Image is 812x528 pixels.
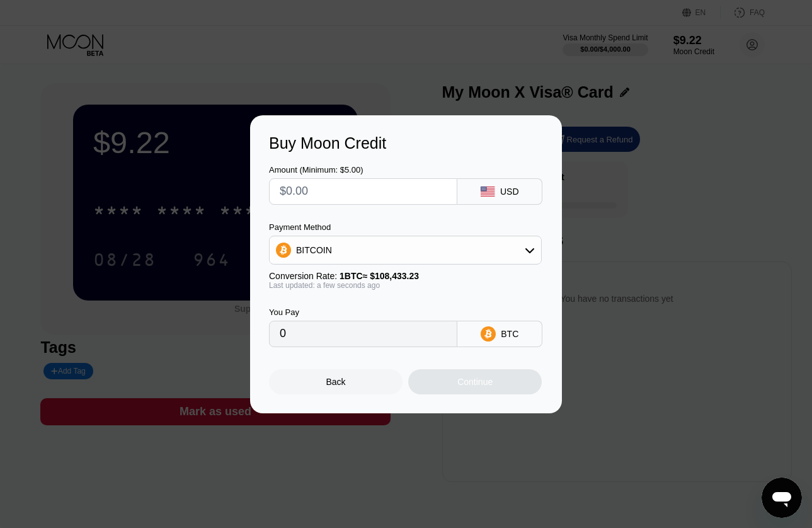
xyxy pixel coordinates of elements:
[762,478,802,518] iframe: Button to launch messaging window
[326,377,346,387] div: Back
[269,281,542,290] div: Last updated: a few seconds ago
[269,165,457,175] div: Amount (Minimum: $5.00)
[296,245,332,255] div: BITCOIN
[269,222,542,232] div: Payment Method
[269,307,457,317] div: You Pay
[270,238,541,263] div: BITCOIN
[269,369,403,394] div: Back
[500,187,519,197] div: USD
[269,271,542,281] div: Conversion Rate:
[340,271,419,281] span: 1 BTC ≈ $108,433.23
[269,134,543,152] div: Buy Moon Credit
[501,329,518,339] div: BTC
[280,179,447,204] input: $0.00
